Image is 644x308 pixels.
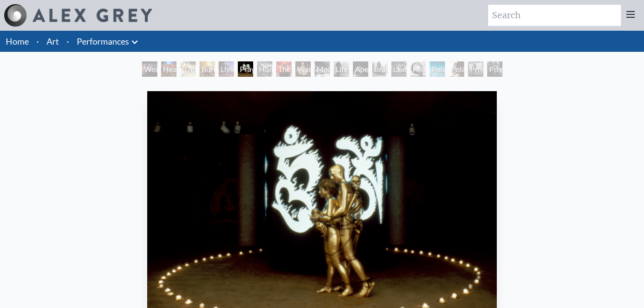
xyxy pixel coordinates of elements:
[430,61,445,77] div: Polar Wandering
[372,61,387,77] div: Brain Sack
[33,31,43,52] li: ·
[257,61,272,77] div: Human Race
[199,61,215,77] div: Burnt Offering
[468,61,483,77] div: Private Billboard
[219,61,234,77] div: Living Cross
[77,35,129,48] a: Performances
[449,61,464,77] div: Polarity Works
[142,61,157,77] div: World Spirit
[6,36,29,47] a: Home
[391,61,407,77] div: Leaflets
[63,31,73,52] li: ·
[487,61,503,77] div: Private Subway
[315,61,330,77] div: Meditations on Mortality
[353,61,368,77] div: Apex
[295,61,311,77] div: Wasteland
[334,61,349,77] div: Life Energy
[276,61,292,77] div: The Beast
[161,61,176,77] div: Heart Net
[180,61,196,77] div: [DEMOGRAPHIC_DATA]
[47,35,59,48] a: Art
[488,5,621,26] input: Search
[238,61,253,77] div: Prayer Wheel
[410,61,426,77] div: Polar Unity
